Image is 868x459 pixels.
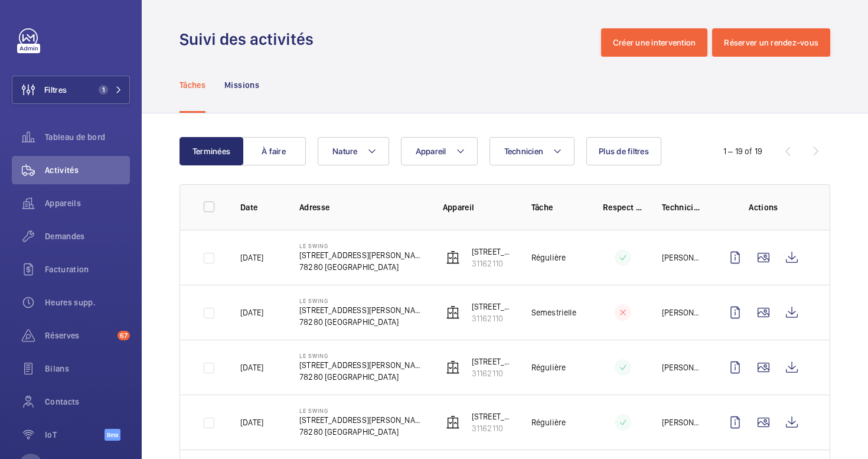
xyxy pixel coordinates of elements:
button: Filtres1 [12,76,130,104]
span: Appareils [45,197,130,209]
button: Technicien [490,137,575,165]
span: Beta [105,429,120,441]
span: Filtres [44,84,67,96]
span: Demandes [45,230,130,242]
button: Appareil [401,137,478,165]
p: 31162110 [472,312,513,324]
span: Bilans [45,363,130,375]
p: Semestrielle [531,307,576,318]
p: [STREET_ADDRESS][PERSON_NAME] [472,301,513,312]
span: Tableau de bord [45,131,130,143]
p: 31162110 [472,258,513,269]
span: IoT [45,429,105,441]
p: [STREET_ADDRESS][PERSON_NAME] [299,249,424,261]
p: Tâches [180,79,205,91]
p: Régulière [531,362,566,373]
p: Respect délai [603,201,643,213]
p: [PERSON_NAME] [662,362,702,373]
p: 78280 [GEOGRAPHIC_DATA] [299,316,424,328]
p: 78280 [GEOGRAPHIC_DATA] [299,426,424,438]
button: Plus de filtres [586,137,661,165]
img: elevator.svg [446,250,460,265]
span: Heures supp. [45,297,130,308]
h1: Suivi des activités [180,28,321,50]
p: Missions [224,79,259,91]
p: LE SWING [299,407,424,414]
p: Appareil [443,201,513,213]
span: Plus de filtres [599,147,649,156]
p: [DATE] [240,416,263,428]
p: [STREET_ADDRESS][PERSON_NAME] [299,304,424,316]
button: Terminées [180,137,243,165]
p: [PERSON_NAME] [662,252,702,263]
p: [DATE] [240,307,263,318]
p: Technicien [662,201,702,213]
p: Régulière [531,416,566,428]
button: Nature [318,137,389,165]
p: Régulière [531,252,566,263]
span: Nature [332,147,358,156]
p: LE SWING [299,352,424,359]
img: elevator.svg [446,305,460,320]
p: Adresse [299,201,424,213]
span: Appareil [416,147,446,156]
p: [STREET_ADDRESS][PERSON_NAME] [472,246,513,258]
p: Actions [721,201,806,213]
button: Créer une intervention [601,28,708,57]
div: 1 – 19 of 19 [723,145,762,157]
button: À faire [242,137,306,165]
img: elevator.svg [446,415,460,429]
span: Réserves [45,330,113,341]
p: [STREET_ADDRESS][PERSON_NAME] [472,356,513,367]
span: 67 [118,331,130,340]
button: Réserver un rendez-vous [712,28,830,57]
span: Contacts [45,396,130,408]
p: 31162110 [472,367,513,379]
p: [PERSON_NAME] [662,307,702,318]
p: [DATE] [240,362,263,373]
p: 78280 [GEOGRAPHIC_DATA] [299,371,424,383]
p: LE SWING [299,297,424,304]
p: Tâche [531,201,584,213]
p: 31162110 [472,422,513,434]
p: [STREET_ADDRESS][PERSON_NAME] [472,411,513,422]
img: elevator.svg [446,360,460,375]
p: [PERSON_NAME] [662,416,702,428]
p: [STREET_ADDRESS][PERSON_NAME] [299,359,424,371]
span: Technicien [504,147,544,156]
p: [DATE] [240,252,263,263]
p: LE SWING [299,242,424,249]
span: Facturation [45,263,130,275]
span: Activités [45,164,130,176]
p: [STREET_ADDRESS][PERSON_NAME] [299,414,424,426]
p: 78280 [GEOGRAPHIC_DATA] [299,261,424,273]
p: Date [240,201,280,213]
span: 1 [99,85,108,95]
